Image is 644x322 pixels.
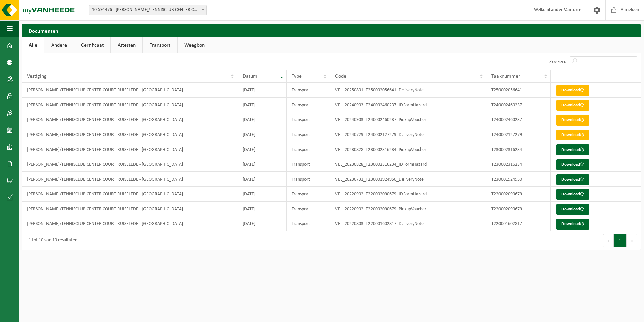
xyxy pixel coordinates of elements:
[287,127,330,142] td: Transport
[25,235,77,247] div: 1 tot 10 van 10 resultaten
[556,115,589,126] a: Download
[486,83,551,98] td: T250002056641
[3,307,112,322] iframe: chat widget
[486,216,551,231] td: T220001602817
[330,98,486,112] td: VEL_20240903_T240002460237_IDFormHazard
[556,144,589,155] a: Download
[178,37,212,53] a: Weegbon
[486,142,551,157] td: T230002316234
[111,37,142,53] a: Attesten
[556,204,589,215] a: Download
[556,100,589,111] a: Download
[614,234,627,247] button: 1
[237,83,287,98] td: [DATE]
[22,37,44,53] a: Alle
[287,83,330,98] td: Transport
[287,172,330,187] td: Transport
[627,234,637,247] button: Next
[287,112,330,127] td: Transport
[22,98,237,112] td: [PERSON_NAME]/TENNISCLUB CENTER COURT RUISELEDE - [GEOGRAPHIC_DATA]
[237,127,287,142] td: [DATE]
[491,74,520,79] span: Taaknummer
[287,98,330,112] td: Transport
[287,187,330,202] td: Transport
[330,172,486,187] td: VEL_20230731_T230001924950_DeliveryNote
[89,5,207,15] span: 10-591476 - ARNOUT POTTI/TENNISCLUB CENTER COURT RUISELEDE - RUISELEDE
[287,216,330,231] td: Transport
[22,202,237,216] td: [PERSON_NAME]/TENNISCLUB CENTER COURT RUISELEDE - [GEOGRAPHIC_DATA]
[556,159,589,170] a: Download
[556,174,589,185] a: Download
[330,127,486,142] td: VEL_20240729_T240002127279_DeliveryNote
[89,5,206,15] span: 10-591476 - ARNOUT POTTI/TENNISCLUB CENTER COURT RUISELEDE - RUISELEDE
[292,74,302,79] span: Type
[287,202,330,216] td: Transport
[330,157,486,172] td: VEL_20230828_T230002316234_IDFormHazard
[44,37,74,53] a: Andere
[22,83,237,98] td: [PERSON_NAME]/TENNISCLUB CENTER COURT RUISELEDE - [GEOGRAPHIC_DATA]
[237,216,287,231] td: [DATE]
[287,142,330,157] td: Transport
[243,74,257,79] span: Datum
[330,142,486,157] td: VEL_20230828_T230002316234_PickupVoucher
[486,157,551,172] td: T230002316234
[22,157,237,172] td: [PERSON_NAME]/TENNISCLUB CENTER COURT RUISELEDE - [GEOGRAPHIC_DATA]
[237,157,287,172] td: [DATE]
[486,187,551,202] td: T220002090679
[237,112,287,127] td: [DATE]
[22,187,237,202] td: [PERSON_NAME]/TENNISCLUB CENTER COURT RUISELEDE - [GEOGRAPHIC_DATA]
[486,112,551,127] td: T240002460237
[486,127,551,142] td: T240002127279
[335,74,346,79] span: Code
[237,142,287,157] td: [DATE]
[74,37,110,53] a: Certificaat
[603,234,614,247] button: Previous
[330,202,486,216] td: VEL_20220902_T220002090679_PickupVoucher
[486,172,551,187] td: T230001924950
[22,142,237,157] td: [PERSON_NAME]/TENNISCLUB CENTER COURT RUISELEDE - [GEOGRAPHIC_DATA]
[549,7,581,12] strong: Lander Vantorre
[556,85,589,96] a: Download
[486,202,551,216] td: T220002090679
[237,98,287,112] td: [DATE]
[486,98,551,112] td: T240002460237
[22,127,237,142] td: [PERSON_NAME]/TENNISCLUB CENTER COURT RUISELEDE - [GEOGRAPHIC_DATA]
[330,216,486,231] td: VEL_20220803_T220001602817_DeliveryNote
[330,112,486,127] td: VEL_20240903_T240002460237_PickupVoucher
[22,216,237,231] td: [PERSON_NAME]/TENNISCLUB CENTER COURT RUISELEDE - [GEOGRAPHIC_DATA]
[22,24,641,37] h2: Documenten
[143,37,177,53] a: Transport
[556,219,589,230] a: Download
[330,187,486,202] td: VEL_20220902_T220002090679_IDFormHazard
[556,130,589,140] a: Download
[330,83,486,98] td: VEL_20250801_T250002056641_DeliveryNote
[549,59,566,64] label: Zoeken:
[556,189,589,200] a: Download
[22,112,237,127] td: [PERSON_NAME]/TENNISCLUB CENTER COURT RUISELEDE - [GEOGRAPHIC_DATA]
[27,74,47,79] span: Vestiging
[237,187,287,202] td: [DATE]
[237,202,287,216] td: [DATE]
[22,172,237,187] td: [PERSON_NAME]/TENNISCLUB CENTER COURT RUISELEDE - [GEOGRAPHIC_DATA]
[237,172,287,187] td: [DATE]
[287,157,330,172] td: Transport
